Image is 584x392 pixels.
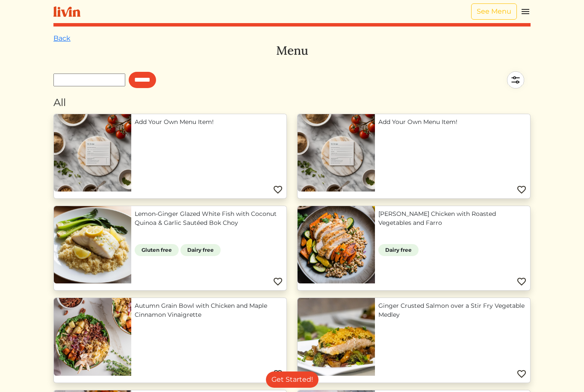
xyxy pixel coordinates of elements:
a: Lemon‑Ginger Glazed White Fish with Coconut Quinoa & Garlic Sautéed Bok Choy [135,209,283,227]
img: Favorite menu item [516,277,527,287]
h3: Menu [53,44,531,58]
div: All [53,95,531,110]
a: Add Your Own Menu Item! [378,118,527,127]
img: menu_hamburger-cb6d353cf0ecd9f46ceae1c99ecbeb4a00e71ca567a856bd81f57e9d8c17bb26.svg [520,6,531,17]
img: Favorite menu item [516,185,527,195]
img: Favorite menu item [273,277,283,287]
a: See Menu [471,3,517,20]
img: Favorite menu item [516,369,527,379]
img: Favorite menu item [273,369,283,379]
img: filter-5a7d962c2457a2d01fc3f3b070ac7679cf81506dd4bc827d76cf1eb68fb85cd7.svg [501,65,531,95]
a: Autumn Grain Bowl with Chicken and Maple Cinnamon Vinaigrette [135,301,283,319]
a: Back [53,34,71,42]
img: Favorite menu item [273,185,283,195]
a: Get Started! [266,371,319,388]
a: Ginger Crusted Salmon over a Stir Fry Vegetable Medley [378,301,527,319]
img: livin-logo-a0d97d1a881af30f6274990eb6222085a2533c92bbd1e4f22c21b4f0d0e3210c.svg [53,6,80,17]
a: Add Your Own Menu Item! [135,118,283,127]
a: [PERSON_NAME] Chicken with Roasted Vegetables and Farro [378,209,527,227]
